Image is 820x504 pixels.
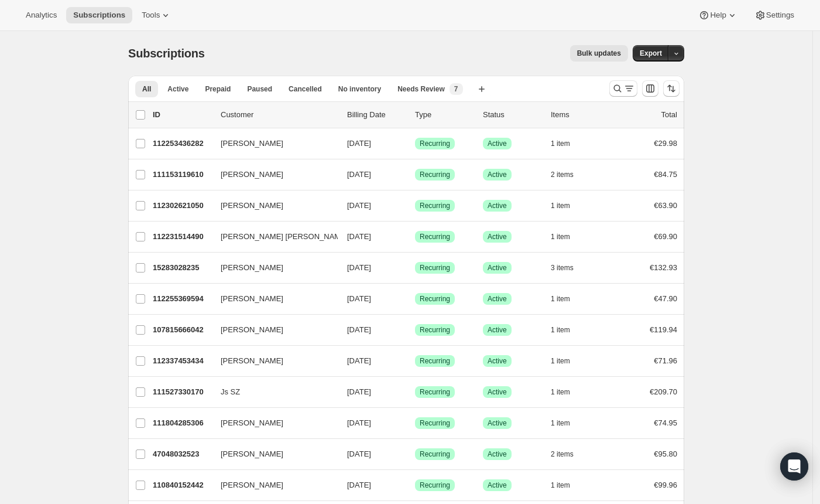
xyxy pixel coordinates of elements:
[551,384,583,400] button: 1 item
[128,47,205,60] span: Subscriptions
[551,260,586,276] button: 3 items
[221,386,240,398] span: Js SZ
[488,481,507,490] span: Active
[221,293,283,305] span: [PERSON_NAME]
[214,258,331,277] button: [PERSON_NAME]
[420,139,450,148] span: Recurring
[551,232,570,241] span: 1 item
[347,356,371,365] span: [DATE]
[214,227,331,246] button: [PERSON_NAME] [PERSON_NAME]
[153,386,211,398] p: 111527330170
[488,418,507,428] span: Active
[710,11,726,20] span: Help
[347,139,371,148] span: [DATE]
[347,170,371,179] span: [DATE]
[654,418,677,427] span: €74.95
[766,11,794,20] span: Settings
[420,325,450,335] span: Recurring
[551,449,574,459] span: 2 items
[483,109,541,121] p: Status
[214,476,331,495] button: [PERSON_NAME]
[153,109,211,121] p: ID
[654,170,677,179] span: €84.75
[153,415,677,431] div: 111804285306[PERSON_NAME][DATE]SuccessRecurringSuccessActive1 item€74.95
[551,229,583,245] button: 1 item
[663,80,680,97] button: Sort the results
[153,353,677,369] div: 112337453434[PERSON_NAME][DATE]SuccessRecurringSuccessActive1 item€71.96
[551,477,583,493] button: 1 item
[153,446,677,462] div: 47048032523[PERSON_NAME][DATE]SuccessRecurringSuccessActive2 items€95.80
[135,7,179,23] button: Tools
[654,294,677,303] span: €47.90
[153,291,677,307] div: 112255369594[PERSON_NAME][DATE]SuccessRecurringSuccessActive1 item€47.90
[654,356,677,365] span: €71.96
[153,262,211,274] p: 15283028235
[153,260,677,276] div: 15283028235[PERSON_NAME][DATE]SuccessRecurringSuccessActive3 items€132.93
[454,84,458,94] span: 7
[551,418,570,428] span: 1 item
[551,170,574,179] span: 2 items
[488,294,507,304] span: Active
[642,80,658,97] button: Customize table column order and visibility
[654,232,677,241] span: €69.90
[221,262,283,274] span: [PERSON_NAME]
[691,7,744,23] button: Help
[338,84,381,94] span: No inventory
[551,139,570,148] span: 1 item
[551,446,586,462] button: 2 items
[221,109,338,121] p: Customer
[570,45,628,62] button: Bulk updates
[488,232,507,241] span: Active
[153,169,211,181] p: 111153119610
[153,322,677,338] div: 107815666042[PERSON_NAME][DATE]SuccessRecurringSuccessActive1 item€119.94
[153,384,677,400] div: 111527330170Js SZ[DATE]SuccessRecurringSuccessActive1 item€209.70
[661,109,677,121] p: Total
[650,387,677,396] span: €209.70
[577,49,621,58] span: Bulk updates
[551,387,570,397] span: 1 item
[472,81,491,97] button: Create new view
[633,45,669,62] button: Export
[214,165,331,184] button: [PERSON_NAME]
[221,200,283,212] span: [PERSON_NAME]
[153,229,677,245] div: 112231514490[PERSON_NAME] [PERSON_NAME][DATE]SuccessRecurringSuccessActive1 item€69.90
[551,263,574,273] span: 3 items
[347,232,371,241] span: [DATE]
[551,197,583,214] button: 1 item
[551,481,570,490] span: 1 item
[551,415,583,431] button: 1 item
[289,84,322,94] span: Cancelled
[347,481,371,489] span: [DATE]
[551,325,570,335] span: 1 item
[347,109,406,121] p: Billing Date
[153,355,211,367] p: 112337453434
[415,109,474,121] div: Type
[488,139,507,148] span: Active
[214,134,331,153] button: [PERSON_NAME]
[650,263,677,272] span: €132.93
[654,139,677,148] span: €29.98
[221,355,283,367] span: [PERSON_NAME]
[551,135,583,152] button: 1 item
[780,452,808,481] div: Open Intercom Messenger
[488,449,507,459] span: Active
[221,231,348,243] span: [PERSON_NAME] [PERSON_NAME]
[142,11,160,20] span: Tools
[551,109,609,121] div: Items
[153,477,677,493] div: 110840152442[PERSON_NAME][DATE]SuccessRecurringSuccessActive1 item€99.96
[420,232,450,241] span: Recurring
[488,325,507,335] span: Active
[609,80,637,97] button: Search and filter results
[153,324,211,336] p: 107815666042
[153,135,677,152] div: 112253436282[PERSON_NAME][DATE]SuccessRecurringSuccessActive1 item€29.98
[153,448,211,460] p: 47048032523
[640,49,662,58] span: Export
[551,291,583,307] button: 1 item
[551,322,583,338] button: 1 item
[153,109,677,121] div: IDCustomerBilling DateTypeStatusItemsTotal
[214,414,331,433] button: [PERSON_NAME]
[221,169,283,181] span: [PERSON_NAME]
[214,196,331,215] button: [PERSON_NAME]
[488,201,507,210] span: Active
[347,449,371,458] span: [DATE]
